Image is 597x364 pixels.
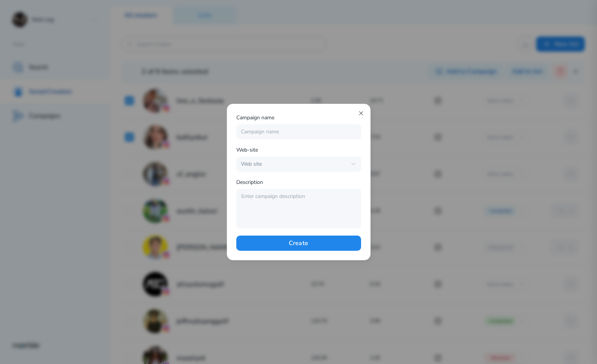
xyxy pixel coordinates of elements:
div: Description [236,178,361,189]
input: Campaign name [236,124,361,139]
div: Campaign name [236,113,361,124]
div: Web-site [236,146,361,157]
button: Create [236,236,361,251]
button: Web site [236,157,361,172]
div: Web site [241,161,347,168]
